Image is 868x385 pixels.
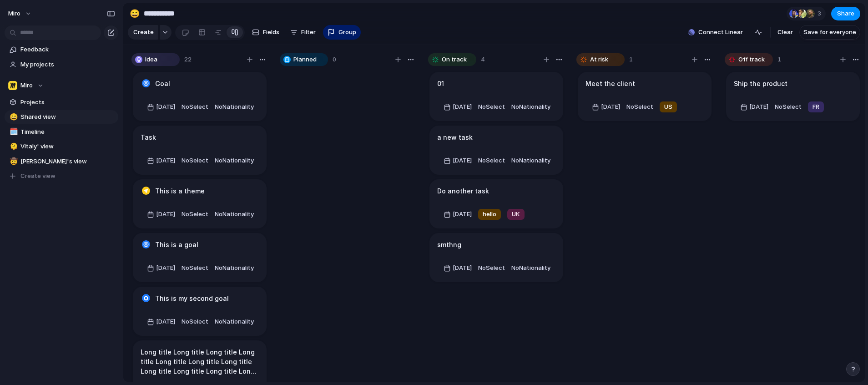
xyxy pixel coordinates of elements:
h1: Meet the client [585,79,635,89]
span: Share [837,9,854,18]
div: 🫠 [10,142,16,152]
span: [DATE] [156,317,175,326]
h1: smthng [437,240,461,250]
div: Meet the client[DATE]NoSelectUS [578,72,712,121]
button: hello [476,207,503,222]
button: NoSelect [476,153,507,168]
button: [DATE] [145,207,177,222]
span: miro [8,9,20,18]
span: Create [133,28,154,37]
button: Create [128,25,158,40]
button: NoSelect [179,207,211,222]
span: Fields [263,28,279,37]
span: 1 [629,55,633,64]
button: 🤠 [8,157,17,166]
div: smthng[DATE]NoSelectNoNationality [429,233,563,282]
span: On track [442,55,467,64]
button: Group [323,25,361,40]
span: Shared view [20,112,115,122]
h1: Task [141,132,156,142]
span: 0 [333,55,336,64]
span: [DATE] [453,156,472,165]
h1: This is a goal [155,240,198,250]
button: [DATE] [590,100,622,114]
h1: This is my second goal [155,294,229,304]
a: 🫠Vitaly' view [5,140,118,153]
span: No Select [182,103,208,110]
span: [DATE] [156,156,175,165]
button: Filter [287,25,319,40]
div: 🤠 [10,156,16,167]
span: UK [512,210,520,219]
span: No Nationality [215,157,254,164]
a: 🗓️Timeline [5,125,118,139]
button: 😄 [127,6,142,21]
a: My projects [5,58,118,71]
span: [DATE] [156,102,175,111]
div: Ship the product[DATE]NoSelectFR [726,72,860,121]
span: US [664,102,672,111]
button: Save for everyone [799,25,860,40]
span: hello [483,210,496,219]
span: 22 [184,55,192,64]
span: [DATE] [156,210,175,219]
button: NoSelect [476,261,507,275]
span: Projects [20,98,115,107]
button: 🗓️ [8,127,17,137]
button: NoNationality [212,261,256,275]
button: [DATE] [145,261,177,275]
button: NoSelect [476,100,507,114]
button: Connect Linear [685,25,747,39]
button: miro [4,6,36,21]
button: [DATE] [441,100,474,114]
a: 😄Shared view [5,110,118,124]
div: Goal[DATE]NoSelectNoNationality [133,72,267,121]
h1: a new task [437,132,473,142]
button: UK [505,207,527,222]
button: FR [806,100,826,114]
span: No Select [775,103,802,110]
span: Timeline [20,127,115,137]
h1: 01 [437,79,444,89]
button: NoNationality [212,100,256,114]
button: [DATE] [145,314,177,329]
span: [DATE] [453,102,472,111]
span: [PERSON_NAME]'s view [20,157,115,166]
button: Fields [248,25,283,40]
span: Off track [738,55,765,64]
span: Miro [20,81,33,90]
div: 😄 [130,7,140,20]
h1: This is a theme [155,186,205,196]
span: [DATE] [453,210,472,219]
a: Projects [5,96,118,109]
div: 😄 [10,112,16,122]
span: 4 [481,55,485,64]
button: NoSelect [772,100,804,114]
h1: Long title Long title Long title Long title Long title Long title Long title Long title Long titl... [141,347,259,376]
div: 01[DATE]NoSelectNoNationality [429,72,563,121]
a: 🤠[PERSON_NAME]'s view [5,155,118,168]
span: No Select [478,157,505,164]
span: No Nationality [215,318,254,325]
button: NoNationality [212,207,256,222]
span: Idea [145,55,157,64]
span: [DATE] [749,102,768,111]
span: 1 [777,55,781,64]
div: 🗓️ [10,127,16,137]
button: NoSelect [179,314,211,329]
button: NoNationality [212,153,256,168]
button: Miro [5,79,118,92]
button: NoSelect [179,261,211,275]
span: My projects [20,60,115,69]
span: [DATE] [601,102,620,111]
button: [DATE] [145,100,177,114]
button: [DATE] [441,207,474,222]
button: 😄 [8,112,17,122]
div: This is my second goal[DATE]NoSelectNoNationality [133,287,267,336]
button: [DATE] [738,100,771,114]
button: Share [831,7,860,20]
